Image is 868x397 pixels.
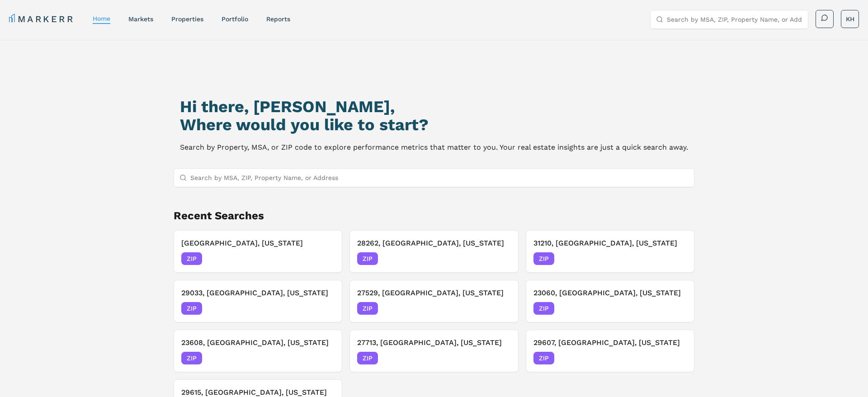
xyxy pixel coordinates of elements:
span: ZIP [533,352,554,364]
span: [DATE] [666,254,687,263]
a: reports [266,15,290,23]
input: Search by MSA, ZIP, Property Name, or Address [190,169,689,187]
span: [DATE] [491,254,511,263]
button: Remove 23608, Newport News, Virginia23608, [GEOGRAPHIC_DATA], [US_STATE]ZIP[DATE] [174,330,342,372]
h3: 23060, [GEOGRAPHIC_DATA], [US_STATE] [533,288,687,298]
button: Remove 27713, Durham, North Carolina27713, [GEOGRAPHIC_DATA], [US_STATE]ZIP[DATE] [349,330,518,372]
span: ZIP [533,302,554,315]
span: ZIP [181,252,202,265]
h3: 28262, [GEOGRAPHIC_DATA], [US_STATE] [357,238,510,249]
span: ZIP [357,352,378,364]
span: ZIP [181,352,202,364]
h3: 31210, [GEOGRAPHIC_DATA], [US_STATE] [533,238,687,249]
span: [DATE] [491,354,511,363]
button: Remove 28262, Charlotte, North Carolina28262, [GEOGRAPHIC_DATA], [US_STATE]ZIP[DATE] [349,230,518,273]
h3: [GEOGRAPHIC_DATA], [US_STATE] [181,238,335,249]
button: Remove 27529, Garner, North Carolina27529, [GEOGRAPHIC_DATA], [US_STATE]ZIP[DATE] [349,280,518,322]
h2: Where would you like to start? [180,116,688,134]
span: ZIP [357,302,378,315]
h3: 23608, [GEOGRAPHIC_DATA], [US_STATE] [181,337,335,348]
p: Search by Property, MSA, or ZIP code to explore performance metrics that matter to you. Your real... [180,141,688,154]
span: [DATE] [314,304,335,313]
a: properties [171,15,203,23]
span: [DATE] [314,354,335,363]
button: Remove 29033, Cayce, South Carolina29033, [GEOGRAPHIC_DATA], [US_STATE]ZIP[DATE] [174,280,342,322]
h2: Recent Searches [174,208,694,223]
span: [DATE] [666,354,687,363]
a: home [93,15,110,22]
h3: 29607, [GEOGRAPHIC_DATA], [US_STATE] [533,337,687,348]
span: KH [846,14,854,24]
a: MARKERR [9,13,75,25]
button: Remove 31210, Macon, Georgia31210, [GEOGRAPHIC_DATA], [US_STATE]ZIP[DATE] [526,230,694,273]
span: [DATE] [666,304,687,313]
span: ZIP [181,302,202,315]
button: Remove 23060, Glen Allen, Virginia23060, [GEOGRAPHIC_DATA], [US_STATE]ZIP[DATE] [526,280,694,322]
a: Portfolio [222,15,248,23]
button: Remove 27265, High Point, North Carolina[GEOGRAPHIC_DATA], [US_STATE]ZIP[DATE] [174,230,342,273]
span: [DATE] [491,304,511,313]
input: Search by MSA, ZIP, Property Name, or Address [667,10,802,28]
span: ZIP [357,252,378,265]
h1: Hi there, [PERSON_NAME], [180,98,688,116]
h3: 27713, [GEOGRAPHIC_DATA], [US_STATE] [357,337,510,348]
h3: 29033, [GEOGRAPHIC_DATA], [US_STATE] [181,288,335,298]
button: KH [841,10,859,28]
a: markets [128,15,153,23]
button: Remove 29607, Greenville, South Carolina29607, [GEOGRAPHIC_DATA], [US_STATE]ZIP[DATE] [526,330,694,372]
span: ZIP [533,252,554,265]
span: [DATE] [314,254,335,263]
h3: 27529, [GEOGRAPHIC_DATA], [US_STATE] [357,288,510,298]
